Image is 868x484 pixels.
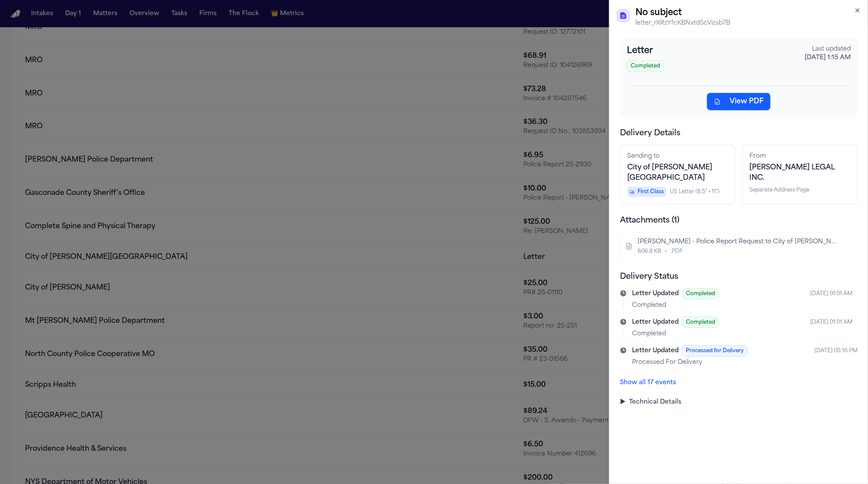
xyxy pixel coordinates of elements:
[682,317,719,328] span: Completed
[805,45,851,54] div: Last updated
[627,60,664,72] span: Completed
[670,248,682,255] span: .PDF
[627,187,667,197] span: First Class
[707,93,771,110] button: View PDF
[620,379,676,387] button: Show all 17 events
[638,248,661,255] span: 606.8 KB
[810,290,852,297] p: [DATE] 01:01 AM
[632,358,858,367] p: Processed For Delivery
[620,398,626,407] span: ▶
[620,127,858,140] h3: Delivery Details
[627,152,728,161] div: Sending to
[627,45,805,57] div: Letter
[805,54,851,62] div: [DATE] 1:15 AM
[632,347,679,355] p: Letter Updated
[750,152,851,161] div: From
[632,290,679,298] p: Letter Updated
[632,301,852,310] p: Completed
[632,318,679,327] p: Letter Updated
[750,187,810,194] span: Separate Address Page
[682,345,748,357] span: Processed for Delivery
[750,164,835,181] span: Contact ID: 2ba47573-ac41-4aea-b98c-a367e53c11bf
[810,319,852,326] p: [DATE] 01:01 AM
[635,19,861,28] p: letter_rXRzYfcKBNxtd5cVizsb7B
[638,238,838,246] div: K. Thomas - Police Report Request to City of Vinita Park - 9.12.25
[665,248,667,255] span: •
[682,288,719,299] span: Completed
[635,7,861,19] h2: No subject
[620,398,858,407] summary: ▶Technical Details
[620,232,858,261] div: View artifact details for K. Thomas - Police Report Request to City of Vinita Park - 9.12.25
[627,164,712,181] span: Contact ID: 6cdfe79d-dca2-47dd-81eb-15b72e72f292
[815,347,858,354] p: [DATE] 05:16 PM
[620,271,858,283] h3: Delivery Status
[632,330,852,338] p: Completed
[670,188,720,195] span: US Letter (8.5" × 11")
[620,215,858,227] h3: Attachments ( 1 )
